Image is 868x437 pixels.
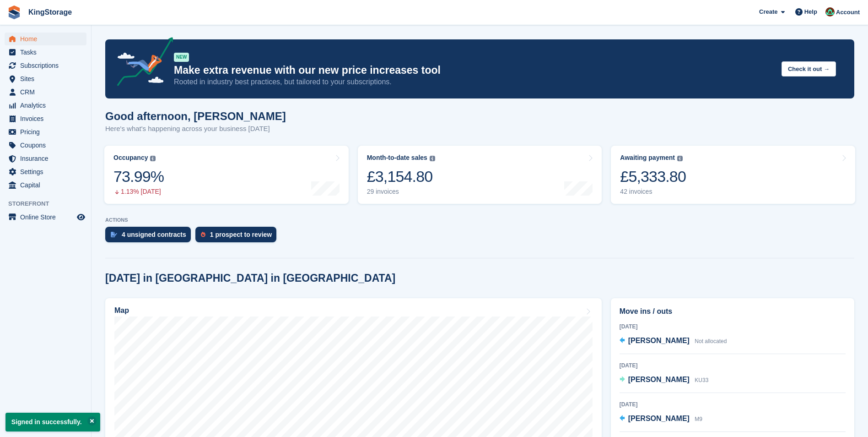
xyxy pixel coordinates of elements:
[5,86,86,98] a: menu
[628,415,690,422] span: [PERSON_NAME]
[105,217,854,223] p: ACTIONS
[677,156,683,161] img: icon-info-grey-7440780725fd019a000dd9b08b2336e03edf1995a4989e88bcd33f0948082b44.svg
[150,156,156,161] img: icon-info-grey-7440780725fd019a000dd9b08b2336e03edf1995a4989e88bcd33f0948082b44.svg
[5,126,86,138] a: menu
[5,72,86,85] a: menu
[20,46,75,59] span: Tasks
[5,33,86,45] a: menu
[5,46,86,59] a: menu
[620,306,846,317] h2: Move ins / outs
[210,231,272,238] div: 1 prospect to review
[174,53,189,62] div: NEW
[695,416,702,422] span: M9
[5,152,86,165] a: menu
[5,99,86,112] a: menu
[628,337,690,344] span: [PERSON_NAME]
[695,338,727,344] span: Not allocated
[75,212,86,223] a: Preview store
[620,413,702,425] a: [PERSON_NAME] M9
[611,146,855,204] a: Awaiting payment £5,333.80 42 invoices
[804,7,817,16] span: Help
[620,154,675,162] div: Awaiting payment
[111,232,117,237] img: contract_signature_icon-13c848040528278c33f63329250d36e43548de30e8caae1d1a13099fd9432cc5.svg
[113,154,148,162] div: Occupancy
[105,124,286,134] p: Here's what's happening across your business [DATE]
[20,112,75,125] span: Invoices
[20,99,75,112] span: Analytics
[5,179,86,191] a: menu
[20,33,75,45] span: Home
[113,188,164,196] div: 1.13% [DATE]
[105,110,286,122] h1: Good afternoon, [PERSON_NAME]
[430,156,435,161] img: icon-info-grey-7440780725fd019a000dd9b08b2336e03edf1995a4989e88bcd33f0948082b44.svg
[620,322,846,331] div: [DATE]
[20,86,75,98] span: CRM
[5,211,86,224] a: menu
[5,112,86,125] a: menu
[620,335,727,347] a: [PERSON_NAME] Not allocated
[105,227,195,247] a: 4 unsigned contracts
[122,231,186,238] div: 4 unsigned contracts
[195,227,281,247] a: 1 prospect to review
[620,400,846,409] div: [DATE]
[620,167,686,186] div: £5,333.80
[620,374,709,386] a: [PERSON_NAME] KU33
[20,139,75,152] span: Coupons
[20,126,75,138] span: Pricing
[20,72,75,85] span: Sites
[7,5,21,19] img: stora-icon-8386f47178a22dfd0bd8f6a31ec36ba5ce8667c1dd55bd0f319d3a0aa187defe.svg
[20,59,75,72] span: Subscriptions
[104,146,349,204] a: Occupancy 73.99% 1.13% [DATE]
[109,37,173,89] img: price-adjustments-announcement-icon-8257ccfd72463d97f412b2fc003d46551f7dbcb40ab6d574587a9cd5c0d94...
[25,5,75,20] a: KingStorage
[20,179,75,191] span: Capital
[825,7,835,16] img: John King
[5,139,86,152] a: menu
[782,61,836,76] button: Check it out →
[620,361,846,370] div: [DATE]
[5,165,86,178] a: menu
[174,64,774,77] p: Make extra revenue with our new price increases tool
[8,199,91,208] span: Storefront
[628,376,690,383] span: [PERSON_NAME]
[5,413,100,432] p: Signed in successfully.
[20,165,75,178] span: Settings
[105,272,395,284] h2: [DATE] in [GEOGRAPHIC_DATA] in [GEOGRAPHIC_DATA]
[759,7,777,16] span: Create
[20,152,75,165] span: Insurance
[836,8,860,17] span: Account
[20,211,75,224] span: Online Store
[114,306,129,315] h2: Map
[358,146,602,204] a: Month-to-date sales £3,154.80 29 invoices
[367,167,435,186] div: £3,154.80
[695,377,708,383] span: KU33
[367,188,435,196] div: 29 invoices
[174,77,774,87] p: Rooted in industry best practices, but tailored to your subscriptions.
[620,188,686,196] div: 42 invoices
[5,59,86,72] a: menu
[367,154,427,162] div: Month-to-date sales
[113,167,164,186] div: 73.99%
[201,232,205,237] img: prospect-51fa495bee0391a8d652442698ab0144808aea92771e9ea1ae160a38d050c398.svg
